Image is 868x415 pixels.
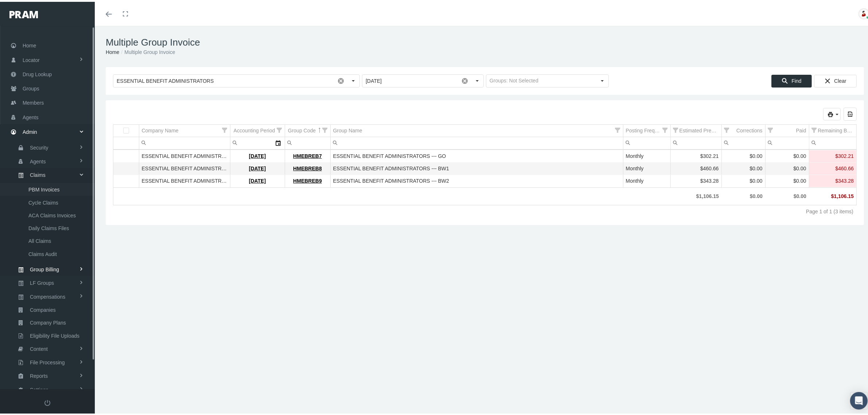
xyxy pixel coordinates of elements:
div: Open Intercom Messenger [850,390,868,408]
h1: Multiple Group Invoice [106,35,864,46]
span: Companies [30,302,56,314]
span: Settings [30,382,48,394]
td: Monthly [623,161,670,173]
span: Show filter options for column 'Group Code' [323,126,328,131]
a: [DATE] [249,164,266,170]
td: Filter cell [809,135,856,148]
span: Daily Claims Files [28,220,69,233]
input: Filter cell [285,135,330,147]
div: Group Name [333,125,362,132]
div: Find [771,73,812,86]
div: Clear [814,73,857,86]
div: Data grid toolbar [113,106,857,119]
span: File Processing [30,354,65,367]
span: PBM Invoices [28,182,60,194]
div: Remaining Balance [818,125,854,132]
td: ESSENTIAL BENEFIT ADMINISTRATORS --- GO [330,148,623,161]
div: Select all [123,126,129,132]
span: Cycle Claims [28,195,58,207]
span: Show filter options for column 'Remaining Balance' [812,126,817,131]
span: Home [23,37,36,51]
div: Select [347,73,359,85]
img: PRAM_20_x_78.png [9,9,38,16]
div: Print Multiple Group Invoice [823,106,841,119]
div: $460.66 [673,163,719,170]
span: Claims Audit [28,246,57,259]
td: Column Posting Frequency [623,123,670,135]
td: ESSENTIAL BENEFIT ADMINISTRATORS [139,161,230,173]
span: Company Plans [30,315,66,327]
span: Claims [30,167,46,179]
div: Paid [796,125,806,132]
td: Column Corrections [721,123,765,135]
input: Filter cell [671,135,721,147]
div: $0.00 [724,191,763,198]
div: Estimated Premium Due [680,125,719,132]
span: Content [30,341,48,353]
a: HMEBREB8 [293,164,322,170]
span: ACA Claims Invoices [28,207,76,220]
input: Filter cell [722,135,765,147]
td: Filter cell [721,135,765,148]
td: Filter cell [330,135,623,148]
div: Corrections [736,125,763,132]
div: Accounting Period [234,125,275,132]
input: Filter cell [139,135,230,147]
div: Select [596,73,608,85]
td: Filter cell [139,135,230,148]
div: print [823,106,841,119]
div: Export all data to Excel [844,106,857,119]
span: Members [23,94,44,108]
span: Drug Lookup [23,66,52,79]
td: Column Accounting Period [230,123,285,135]
td: Column Remaining Balance [809,123,856,135]
div: Company Name [142,125,179,132]
div: $0.00 [724,176,763,183]
span: LF Groups [30,275,54,287]
div: Select [471,73,483,85]
div: Posting Frequency [626,125,662,132]
span: Show filter options for column 'Estimated Premium Due' [673,126,678,131]
div: Select [272,135,285,147]
td: Filter cell [765,135,809,148]
span: Clear [834,76,846,82]
td: Column Estimated Premium Due [670,123,721,135]
td: Column Group Code [285,123,330,135]
div: $0.00 [724,151,763,158]
span: Compensations [30,289,65,301]
td: Filter cell [285,135,330,148]
input: Filter cell [809,135,857,147]
span: Show filter options for column 'Posting Frequency' [663,126,668,131]
span: Show filter options for column 'Group Name' [615,126,620,131]
span: Agents [23,109,39,123]
span: Groups [23,80,39,94]
div: $302.21 [812,151,854,158]
div: $302.21 [673,151,719,158]
div: Page 1 of 1 (3 items) [806,207,853,213]
div: $0.00 [724,163,763,170]
span: Admin [23,123,37,137]
span: Find [791,76,801,82]
td: Column Paid [765,123,809,135]
span: All Claims [28,233,51,245]
a: HMEBREB9 [293,176,322,182]
td: Filter cell [623,135,670,148]
span: Agents [30,154,46,166]
a: HMEBREB7 [293,151,322,157]
td: Filter cell [230,135,285,148]
div: $0.00 [768,191,806,198]
td: Column Group Name [330,123,623,135]
div: Data grid [113,106,857,216]
td: Monthly [623,148,670,161]
span: Group Billing [30,261,59,274]
input: Filter cell [766,135,809,147]
span: Reports [30,368,48,380]
div: $1,106.15 [673,191,719,198]
a: [DATE] [249,176,266,182]
span: Show filter options for column 'Company Name' [222,126,227,131]
div: $0.00 [768,151,806,158]
td: ESSENTIAL BENEFIT ADMINISTRATORS [139,173,230,186]
td: ESSENTIAL BENEFIT ADMINISTRATORS [139,148,230,161]
span: Show filter options for column 'Corrections' [724,126,729,131]
span: Show filter options for column 'Paid' [768,126,773,131]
